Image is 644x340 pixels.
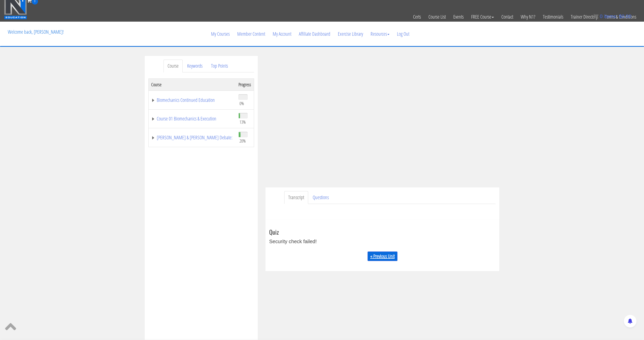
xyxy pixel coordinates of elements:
[236,78,254,91] th: Progress
[151,135,233,140] a: [PERSON_NAME] & [PERSON_NAME] Debate:
[567,5,601,29] a: Trainer Directory
[604,14,617,19] span: items:
[467,5,498,29] a: FREE Course
[207,60,232,72] a: Top Points
[539,5,567,29] a: Testimonials
[309,191,333,204] a: Questions
[233,22,269,46] a: Member Content
[601,5,640,29] a: Terms & Conditions
[164,60,183,72] a: Course
[600,14,602,19] span: 0
[334,22,367,46] a: Exercise Library
[149,78,236,91] th: Course
[269,22,295,46] a: My Account
[4,22,67,42] p: Welcome back, [PERSON_NAME]!
[619,14,622,19] span: $
[183,60,207,72] a: Keywords
[295,22,334,46] a: Affiliate Dashboard
[593,14,598,19] img: icon11.png
[425,5,450,29] a: Course List
[593,14,631,19] a: 0 items: $0.00
[269,238,496,245] div: Security check failed!
[367,22,393,46] a: Resources
[151,116,233,121] a: Course 01 Biomechanics & Execution
[151,98,233,103] a: Biomechanics Continued Education
[239,138,246,144] span: 20%
[239,101,244,106] span: 0%
[409,5,425,29] a: Certs
[368,251,397,261] a: « Previous Unit
[239,119,246,125] span: 13%
[207,22,233,46] a: My Courses
[393,22,413,46] a: Log Out
[619,14,631,19] bdi: 0.00
[498,5,517,29] a: Contact
[517,5,539,29] a: Why N1?
[450,5,467,29] a: Events
[269,229,496,235] h3: Quiz
[284,191,308,204] a: Transcript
